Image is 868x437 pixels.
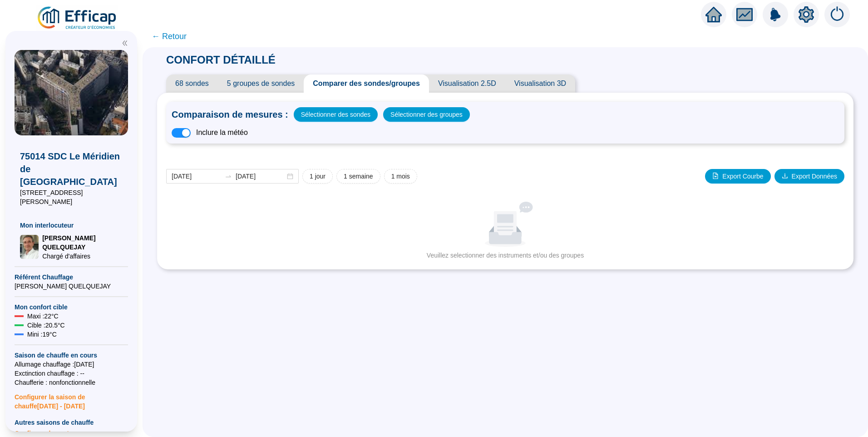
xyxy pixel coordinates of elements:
span: Chargé d'affaires [42,252,123,261]
span: Maxi : 22 °C [27,312,59,321]
span: [PERSON_NAME] QUELQUEJAY [15,282,128,291]
input: Date de début [172,172,221,181]
span: Exctinction chauffage : -- [15,369,128,378]
div: Veuillez selectionner des instruments et/ou des groupes [170,251,841,260]
span: Autres saisons de chauffe [15,418,128,427]
span: Allumage chauffage : [DATE] [15,360,128,369]
img: alerts [763,2,788,27]
span: Export Courbe [722,172,763,181]
span: fund [736,6,753,23]
span: Référent Chauffage [15,273,128,282]
input: Date de fin [236,172,285,181]
span: Visualisation 3D [505,74,575,93]
span: Export Données [792,172,837,181]
span: Comparaison de mesures : [172,108,288,121]
span: Saison de chauffe en cours [15,351,128,360]
span: Configurer la saison de chauffe [DATE] - [DATE] [15,387,128,411]
img: alerts [824,2,850,27]
button: 1 semaine [336,169,380,184]
span: swap-right [225,173,232,180]
span: Mon interlocuteur [20,221,123,230]
button: Sélectionner des sondes [294,107,378,122]
button: 1 mois [384,169,417,184]
span: home [705,6,722,23]
span: 1 semaine [344,172,373,181]
img: efficap energie logo [36,5,118,31]
span: to [225,173,232,180]
span: 75014 SDC Le Méridien de [GEOGRAPHIC_DATA] [20,150,123,188]
span: Comparer des sondes/groupes [304,74,429,93]
span: double-left [122,40,128,46]
span: 68 sondes [166,74,218,93]
span: 5 groupes de sondes [218,74,304,93]
button: 1 jour [302,169,333,184]
span: Visualisation 2.5D [429,74,505,93]
span: Sélectionner des groupes [390,108,463,121]
button: Sélectionner des groupes [383,107,470,122]
span: Sélectionner des sondes [301,108,370,121]
span: [PERSON_NAME] QUELQUEJAY [42,233,123,252]
span: setting [798,6,814,23]
span: ← Retour [152,30,187,43]
span: 1 mois [391,172,410,181]
span: [STREET_ADDRESS][PERSON_NAME] [20,188,123,206]
span: Inclure la météo [196,127,248,138]
img: Chargé d'affaires [20,235,39,258]
span: CONFORT DÉTAILLÉ [157,54,285,66]
span: Mini : 19 °C [27,330,57,339]
span: 1 jour [310,172,325,181]
button: Export Données [774,169,844,184]
span: Cible : 20.5 °C [27,321,65,330]
button: Export Courbe [705,169,770,184]
span: file-image [712,173,719,179]
span: download [782,173,788,179]
span: Chaufferie : non fonctionnelle [15,378,128,387]
span: Mon confort cible [15,303,128,312]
